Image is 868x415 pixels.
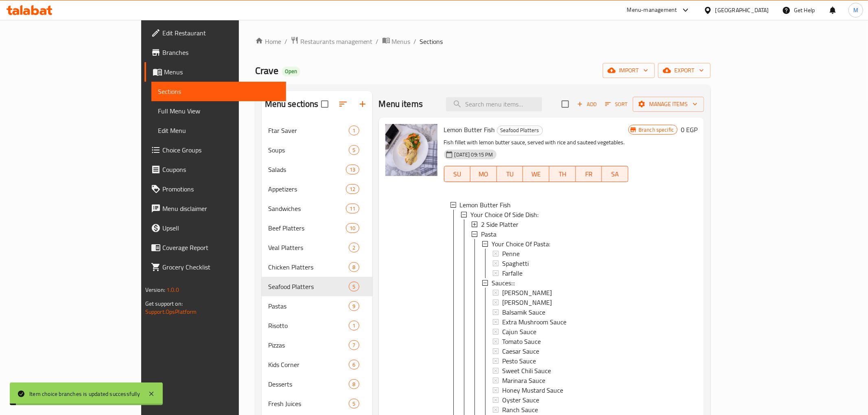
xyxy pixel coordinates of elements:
a: Promotions [144,179,286,199]
a: Menus [382,36,411,47]
button: WE [523,166,549,182]
div: items [349,145,359,155]
button: FR [576,166,602,182]
span: Add [576,100,598,109]
span: 10 [346,224,359,232]
span: Oyster Sauce [502,395,539,405]
div: Salads13 [262,160,372,179]
span: Your Choice Of Side Dish: [470,210,538,219]
span: Restaurants management [300,37,373,46]
span: Penne [502,249,520,259]
span: [PERSON_NAME] [502,288,552,298]
div: Open [282,67,300,76]
span: TH [553,168,573,180]
div: items [349,379,359,389]
div: Pizzas7 [262,335,372,355]
span: 6 [349,361,359,369]
div: Soups5 [262,140,372,160]
span: Sections [420,37,443,46]
a: Branches [144,43,286,62]
nav: breadcrumb [255,36,711,47]
span: Tomato Sauce [502,337,541,346]
button: TH [549,166,576,182]
div: items [346,165,359,174]
span: Desserts [268,379,349,389]
span: Chicken Platters [268,262,349,272]
span: Full Menu View [158,106,280,116]
span: Ranch Sauce [502,405,538,415]
div: Chicken Platters8 [262,257,372,277]
img: Lemon Butter Fish [385,124,437,176]
div: items [349,301,359,311]
span: Sauces::: [492,278,515,288]
span: Pasta [481,229,496,239]
span: import [609,65,648,76]
span: Menu disclaimer [162,204,280,213]
span: Version: [145,285,165,295]
span: 2 Side Platter [481,219,518,229]
span: Select section [557,96,574,113]
span: Add item [574,98,600,111]
span: SA [605,168,625,180]
span: Coupons [162,165,280,174]
div: Appetizers12 [262,179,372,199]
span: 7 [349,341,359,349]
span: Sort [605,100,627,109]
span: Promotions [162,184,280,194]
span: Ftar Saver [268,126,349,135]
span: Pesto Sauce [502,356,536,366]
span: Veal Platters [268,243,349,252]
span: FR [579,168,599,180]
h6: 0 EGP [681,124,697,135]
span: Choice Groups [162,145,280,155]
span: Open [282,68,300,75]
span: Menus [164,67,280,77]
span: Appetizers [268,184,346,194]
div: items [349,126,359,135]
a: Choice Groups [144,140,286,160]
div: [GEOGRAPHIC_DATA] [715,6,769,15]
span: Beef Platters [268,223,346,233]
button: import [603,63,655,78]
a: Grocery Checklist [144,257,286,277]
span: export [665,65,704,76]
a: Full Menu View [151,101,286,121]
div: Pastas9 [262,296,372,316]
span: 1 [349,127,359,135]
h2: Menu items [379,98,423,110]
div: Ftar Saver1 [262,121,372,140]
span: Branches [162,48,280,57]
span: Edit Restaurant [162,28,280,38]
button: MO [470,166,497,182]
span: WE [526,168,546,180]
span: Cajun Sauce [502,327,536,337]
p: Fish fillet with lemon butter sauce, served with rice and sauteed vegetables. [444,137,628,148]
span: Menus [392,37,411,46]
button: SA [602,166,628,182]
button: TU [497,166,523,182]
span: Lemon Butter Fish [444,124,495,136]
span: 8 [349,380,359,388]
span: MO [474,168,494,180]
div: Pastas [268,301,349,311]
div: items [349,399,359,408]
span: Branch specific [635,126,677,134]
span: Kids Corner [268,360,349,369]
span: 1.0.0 [166,285,179,295]
span: Edit Menu [158,126,280,135]
div: Menu-management [627,5,677,15]
span: 8 [349,263,359,271]
span: 9 [349,302,359,310]
span: Salads [268,165,346,174]
a: Restaurants management [291,36,373,47]
span: Manage items [639,99,697,109]
div: items [349,340,359,350]
div: Item choice branches is updated successfully [29,389,140,398]
span: Grocery Checklist [162,262,280,272]
span: Sweet Chili Sauce [502,366,551,376]
span: 5 [349,146,359,154]
a: Sections [151,82,286,101]
span: TU [500,168,520,180]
